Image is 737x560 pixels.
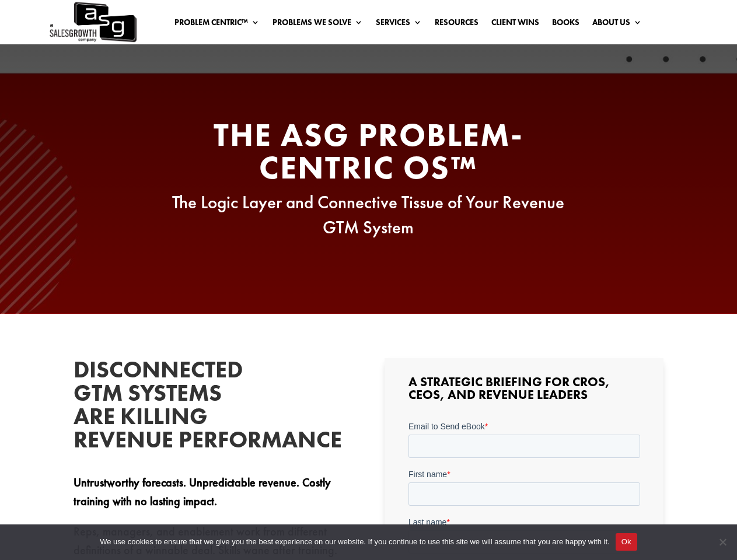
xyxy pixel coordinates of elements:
[435,18,478,31] a: Resources
[146,118,590,190] h2: The ASG Problem-Centric OS™
[376,18,422,31] a: Services
[74,358,249,457] h2: Disconnected GTM Systems Are Killing Revenue Performance
[552,18,579,31] a: Books
[616,533,637,551] button: Ok
[174,18,260,31] a: Problem Centric™
[74,475,331,509] strong: Untrustworthy forecasts. Unpredictable revenue. Costly training with no lasting impact.
[717,536,728,548] span: No
[491,18,539,31] a: Client Wins
[146,190,590,240] p: The Logic Layer and Connective Tissue of Your Revenue GTM System
[408,376,640,407] h3: A Strategic Briefing for CROs, CEOs, and Revenue Leaders
[273,18,363,31] a: Problems We Solve
[592,18,642,31] a: About Us
[100,536,609,548] span: We use cookies to ensure that we give you the best experience on our website. If you continue to ...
